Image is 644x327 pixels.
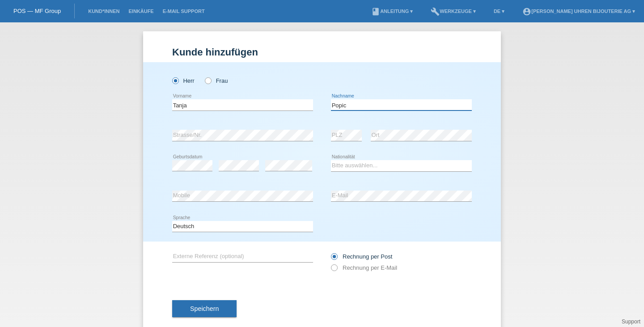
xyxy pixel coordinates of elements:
[172,47,472,58] h1: Kunde hinzufügen
[522,7,531,16] i: account_circle
[331,253,392,260] label: Rechnung per Post
[172,300,237,317] button: Speichern
[84,8,124,14] a: Kund*innen
[331,253,337,264] input: Rechnung per Post
[489,8,509,14] a: DE ▾
[205,77,211,83] input: Frau
[158,8,209,14] a: E-Mail Support
[518,8,640,14] a: account_circle[PERSON_NAME] Uhren Bijouterie AG ▾
[622,319,640,325] a: Support
[367,8,417,14] a: bookAnleitung ▾
[426,8,480,14] a: buildWerkzeuge ▾
[13,8,61,14] a: POS — MF Group
[172,77,195,84] label: Herr
[371,7,380,16] i: book
[331,264,337,276] input: Rechnung per E-Mail
[331,264,397,271] label: Rechnung per E-Mail
[431,7,440,16] i: build
[190,305,219,312] span: Speichern
[205,77,228,84] label: Frau
[124,8,158,14] a: Einkäufe
[172,77,178,83] input: Herr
